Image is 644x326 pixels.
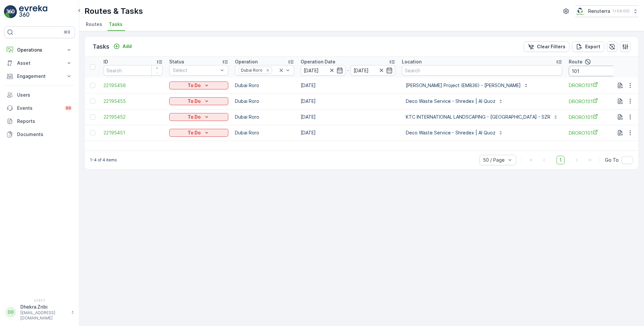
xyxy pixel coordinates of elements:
div: Dubai Roro [239,67,264,73]
p: Routes & Tasks [84,6,143,16]
button: Operations [4,43,75,57]
p: Dubai Roro [235,98,294,105]
div: Remove Dubai Roro [264,68,271,73]
button: To Do [169,97,228,105]
p: Deco Waste Service - Shredex | Al Quoz [406,98,495,105]
img: logo [4,5,17,18]
p: [EMAIL_ADDRESS][DOMAIN_NAME] [20,310,68,321]
button: To Do [169,113,228,121]
a: Events99 [4,102,75,115]
p: To Do [188,98,201,105]
button: [PERSON_NAME] Project (EM836) - [PERSON_NAME] [402,80,533,91]
button: To Do [169,129,228,137]
p: Select [173,67,218,74]
span: Routes [86,21,102,28]
p: Asset [17,60,62,66]
img: Screenshot_2024-07-26_at_13.33.01.png [575,8,586,15]
p: Operation [235,58,258,65]
p: Route [569,58,583,65]
button: To Do [169,81,228,89]
p: Operations [17,47,62,53]
div: Toggle Row Selected [90,114,95,120]
a: 22195451 [103,129,163,136]
p: Status [169,58,184,65]
p: Reports [17,118,72,125]
p: [PERSON_NAME] Project (EM836) - [PERSON_NAME] [406,82,521,89]
p: Add [123,43,132,50]
span: v 1.51.1 [4,298,75,302]
button: Deco Waste Service - Shredex | Al Quoz [402,128,507,138]
p: Dubai Roro [235,82,294,89]
p: Location [402,58,422,65]
p: ⌘B [64,30,70,35]
p: KTC INTERNATIONAL LANDSCAPING - [GEOGRAPHIC_DATA] - SZR [406,114,550,120]
p: Clear Filters [537,43,565,50]
button: DDDhekra.Zribi[EMAIL_ADDRESS][DOMAIN_NAME] [4,304,75,321]
button: KTC INTERNATIONAL LANDSCAPING - [GEOGRAPHIC_DATA] - SZR [402,112,562,122]
div: Toggle Row Selected [90,130,95,135]
p: Export [585,43,600,50]
a: Documents [4,128,75,141]
p: - [347,66,349,74]
button: Clear Filters [524,41,569,52]
p: Tasks [93,42,109,51]
a: DRORO101 [569,82,628,89]
button: Add [111,42,134,50]
input: Search [103,65,163,76]
p: To Do [188,129,201,136]
input: Search [402,65,562,76]
span: 1 [557,156,564,164]
p: Dubai Roro [235,114,294,120]
input: dd/mm/yyyy [351,65,396,76]
button: Asset [4,57,75,70]
p: ID [103,58,108,65]
p: Documents [17,131,72,138]
a: 22195456 [103,82,163,89]
span: Tasks [109,21,123,28]
p: Users [17,92,72,98]
p: To Do [188,114,201,120]
button: Deco Waste Service - Shredex | Al Quoz [402,96,507,106]
p: Dubai Roro [235,129,294,136]
td: [DATE] [297,109,399,125]
div: Toggle Row Selected [90,99,95,104]
a: Reports [4,115,75,128]
p: 1-4 of 4 items [90,157,117,163]
p: Operation Date [301,58,335,65]
input: dd/mm/yyyy [301,65,346,76]
p: Dhekra.Zribi [20,304,68,310]
button: Export [572,41,604,52]
a: DRORO101 [569,98,628,105]
a: 22195455 [103,98,163,105]
a: DRORO101 [569,114,628,121]
a: Users [4,88,75,102]
button: Engagement [4,70,75,83]
td: [DATE] [297,93,399,109]
p: Events [17,105,60,111]
p: To Do [188,82,201,89]
td: [DATE] [297,125,399,141]
input: Search [569,66,628,76]
p: Engagement [17,73,62,80]
img: logo_light-DOdMpM7g.png [19,5,47,18]
a: 22195452 [103,114,163,120]
p: 99 [66,105,71,111]
button: Renuterra(+04:00) [575,5,639,17]
p: ( +04:00 ) [613,9,630,14]
div: Toggle Row Selected [90,83,95,88]
p: Deco Waste Service - Shredex | Al Quoz [406,129,495,136]
p: Renuterra [588,8,610,14]
div: DD [6,307,16,317]
span: Go To [605,157,619,163]
a: DRORO101 [569,129,628,136]
td: [DATE] [297,78,399,93]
